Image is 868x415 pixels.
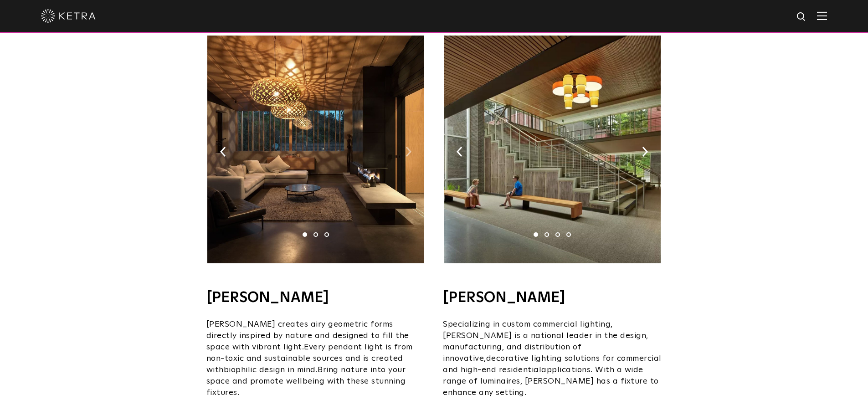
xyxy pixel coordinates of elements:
span: is a national leader in the design, manufacturing, and distribution of innovative, [443,332,648,363]
span: Every pendant light is from non-toxic and sustainable sources and is created with [206,343,413,374]
span: applications. With a wide range of luminaires, [PERSON_NAME] has a fixture to enhance any setting. [443,366,659,397]
p: biophilic design in mind. [206,319,425,399]
h4: [PERSON_NAME] [206,291,425,305]
img: ketra-logo-2019-white [41,9,96,23]
span: decorative lighting solutions for commercial and high-end residential [443,354,662,374]
span: [PERSON_NAME] [443,332,512,340]
span: [PERSON_NAME] creates airy geometric forms directly inspired by nature and designed to fill the s... [206,320,409,351]
img: Lumetta_KetraReadySolutions-03.jpg [444,36,660,263]
span: Specializing in custom commercial lighting, [443,320,613,328]
h4: [PERSON_NAME] [443,291,662,305]
img: arrow-left-black.svg [457,147,462,157]
img: TruBridge_KetraReadySolutions-01.jpg [207,36,424,263]
img: arrow-left-black.svg [220,147,226,157]
img: Hamburger%20Nav.svg [817,11,827,20]
span: Bring nature into your space and promote wellbeing with these stunning fixtures. [206,366,406,397]
img: search icon [796,11,807,23]
img: arrow-right-black.svg [642,147,648,157]
img: arrow-right-black.svg [406,147,411,157]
